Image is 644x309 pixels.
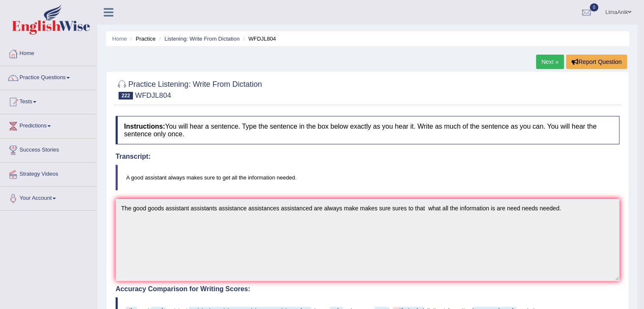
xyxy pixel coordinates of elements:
a: Success Stories [0,138,97,160]
a: Listening: Write From Dictation [164,36,240,42]
a: Strategy Videos [0,163,97,184]
a: Predictions [0,114,97,135]
small: WFDJL804 [135,91,171,99]
a: Home [0,42,97,63]
li: Practice [128,35,155,43]
h4: Transcript: [116,153,619,160]
li: WFDJL804 [241,35,276,43]
h4: Accuracy Comparison for Writing Scores: [116,285,619,293]
b: Instructions: [124,123,165,130]
a: Next » [536,55,564,69]
a: Home [112,36,127,42]
a: Tests [0,90,97,111]
button: Report Question [566,55,627,69]
span: 0 [590,3,598,11]
span: 222 [119,92,133,99]
h2: Practice Listening: Write From Dictation [116,78,262,99]
h4: You will hear a sentence. Type the sentence in the box below exactly as you hear it. Write as muc... [116,116,619,144]
a: Your Account [0,187,97,208]
blockquote: A good assistant always makes sure to get all the information needed. [116,165,619,190]
a: Practice Questions [0,66,97,87]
